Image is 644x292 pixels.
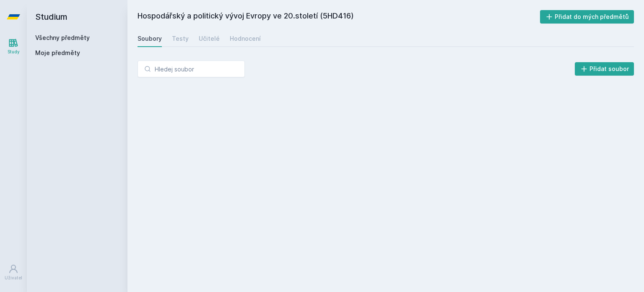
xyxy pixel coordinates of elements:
a: Hodnocení [230,30,261,47]
a: Study [2,34,25,59]
button: Přidat do mých předmětů [540,10,634,24]
button: Přidat soubor [575,62,634,76]
div: Soubory [138,34,162,43]
span: Moje předměty [35,49,80,57]
a: Uživatel [2,260,25,285]
div: Hodnocení [230,34,261,43]
a: Všechny předměty [35,34,90,41]
div: Uživatel [5,275,22,281]
a: Učitelé [199,30,220,47]
div: Učitelé [199,34,220,43]
a: Soubory [138,30,162,47]
div: Study [8,49,20,55]
h2: Hospodářský a politický vývoj Evropy ve 20.století (5HD416) [138,10,540,24]
div: Testy [172,34,189,43]
a: Testy [172,30,189,47]
input: Hledej soubor [138,61,245,77]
